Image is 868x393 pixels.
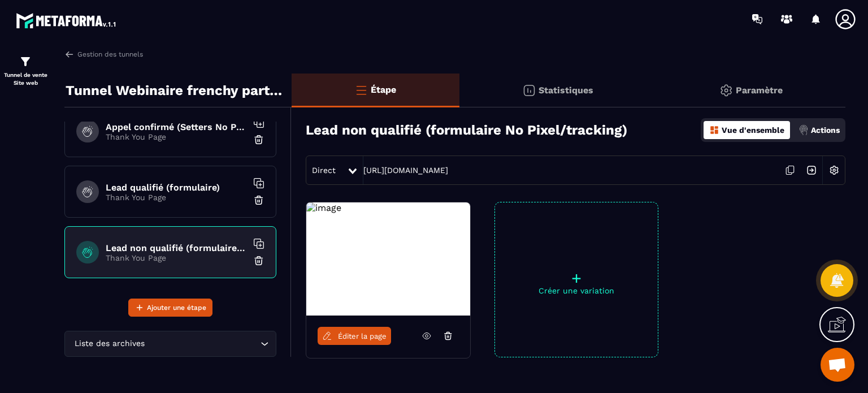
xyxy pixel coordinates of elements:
[798,125,809,135] img: actions.d6e523a2.png
[522,84,536,97] img: stats.20deebd0.svg
[318,327,391,345] a: Éditer la page
[66,79,283,102] p: Tunnel Webinaire frenchy partners
[338,332,387,340] span: Éditer la page
[363,166,448,175] a: [URL][DOMAIN_NAME]
[736,85,783,96] p: Paramètre
[823,159,845,181] img: setting-w.858f3a88.svg
[16,10,118,31] img: logo
[495,286,658,295] p: Créer une variation
[801,159,822,181] img: arrow-next.bcc2205e.svg
[821,348,854,382] a: Ouvrir le chat
[106,122,247,132] h6: Appel confirmé (Setters No Pixel/tracking)
[106,193,247,202] p: Thank You Page
[371,84,396,95] p: Étape
[811,126,840,135] p: Actions
[253,134,264,145] img: trash
[147,302,206,313] span: Ajouter une étape
[64,331,276,357] div: Search for option
[106,253,247,262] p: Thank You Page
[539,85,593,96] p: Statistiques
[306,202,341,213] img: image
[312,166,336,175] span: Direct
[3,71,48,87] p: Tunnel de vente Site web
[19,55,32,68] img: formation
[106,132,247,141] p: Thank You Page
[64,49,75,59] img: arrow
[106,243,247,253] h6: Lead non qualifié (formulaire No Pixel/tracking)
[72,338,147,350] span: Liste des archives
[719,84,733,97] img: setting-gr.5f69749f.svg
[495,270,658,286] p: +
[253,255,264,266] img: trash
[147,338,258,350] input: Search for option
[64,49,143,59] a: Gestion des tunnels
[3,46,48,96] a: formationformationTunnel de vente Site web
[709,125,719,135] img: dashboard-orange.40269519.svg
[253,195,264,206] img: trash
[354,83,368,97] img: bars-o.4a397970.svg
[306,122,627,138] h3: Lead non qualifié (formulaire No Pixel/tracking)
[106,182,247,193] h6: Lead qualifié (formulaire)
[128,299,212,317] button: Ajouter une étape
[722,126,784,135] p: Vue d'ensemble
